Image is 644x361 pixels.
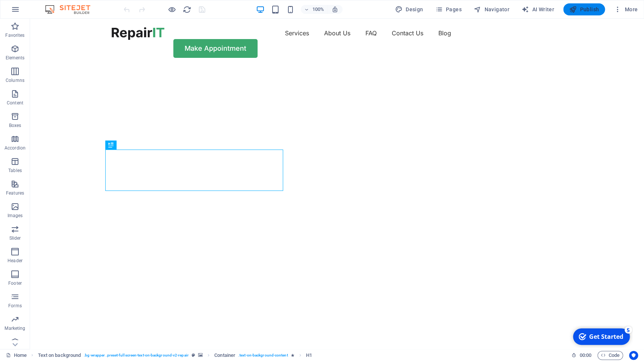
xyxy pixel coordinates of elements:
[6,190,24,196] p: Features
[291,353,294,357] i: Element contains an animation
[183,5,191,14] i: Reload page
[9,122,21,128] p: Boxes
[332,6,338,13] i: On resize automatically adjust zoom level to fit chosen device.
[6,77,24,83] p: Columns
[5,145,26,151] p: Accordion
[5,32,24,38] p: Favorites
[563,3,605,15] button: Publish
[8,168,22,174] p: Tables
[43,5,100,14] img: Editor Logo
[20,7,55,15] div: Get Started
[395,6,423,13] span: Design
[474,6,509,13] span: Navigator
[306,351,312,360] span: Click to select. Double-click to edit
[192,353,195,357] i: This element is a customizable preset
[312,5,324,14] h6: 100%
[167,5,176,14] button: Click here to leave preview mode and continue editing
[4,3,61,20] div: Get Started 5 items remaining, 0% complete
[614,6,638,13] span: More
[8,280,22,286] p: Footer
[6,351,27,360] a: Click to cancel selection. Double-click to open Pages
[6,55,25,61] p: Elements
[182,5,191,14] button: reload
[597,351,623,360] button: Code
[569,6,599,13] span: Publish
[8,213,23,219] p: Images
[629,351,638,360] button: Usercentrics
[38,351,312,360] nav: breadcrumb
[601,351,620,360] span: Code
[9,235,21,241] p: Slider
[238,351,288,360] span: . text-on-background-content
[432,3,464,15] button: Pages
[8,303,22,309] p: Forms
[8,258,23,264] p: Header
[198,353,203,357] i: This element contains a background
[84,351,188,360] span: . bg-wrapper .preset-fullscreen-text-on-background-v2-repair
[611,3,641,15] button: More
[214,351,235,360] span: Click to select. Double-click to edit
[435,6,461,13] span: Pages
[38,351,81,360] span: Click to select. Double-click to edit
[471,3,512,15] button: Navigator
[5,325,25,331] p: Marketing
[521,6,554,13] span: AI Writer
[579,351,591,360] span: 00 00
[585,352,586,358] span: :
[571,351,591,360] h6: Session time
[7,100,23,106] p: Content
[56,1,63,8] div: 5
[518,3,557,15] button: AI Writer
[392,3,426,15] div: Design (Ctrl+Alt+Y)
[392,3,426,15] button: Design
[301,5,327,14] button: 100%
